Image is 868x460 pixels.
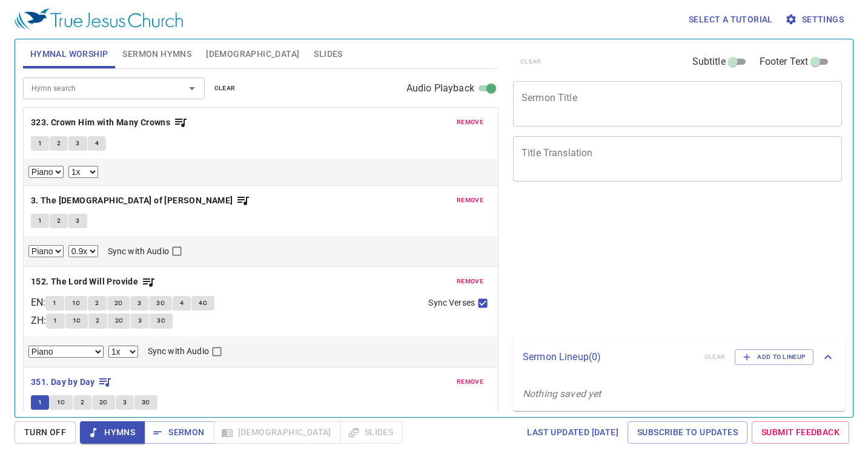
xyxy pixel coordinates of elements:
[57,397,65,408] span: 1C
[689,12,773,27] span: Select a tutorial
[428,297,474,309] span: Sync Verses
[735,349,813,365] button: Add to Lineup
[31,115,170,130] b: 323. Crown Him with Many Crowns
[92,395,115,410] button: 2C
[88,314,107,328] button: 2
[760,54,809,69] span: Footer Text
[684,8,778,31] button: Select a tutorial
[137,298,141,309] span: 3
[123,397,127,408] span: 3
[406,81,474,96] span: Audio Playback
[31,395,49,410] button: 1
[31,274,138,289] b: 152. The Lord Will Provide
[65,296,88,310] button: 1C
[31,314,46,328] p: ZH :
[95,298,99,309] span: 2
[28,245,64,257] select: Select Track
[31,136,49,151] button: 1
[116,395,134,410] button: 3
[76,138,79,149] span: 3
[57,215,61,226] span: 2
[90,425,135,440] span: Hymns
[68,166,98,178] select: Playback Rate
[46,314,64,328] button: 1
[31,214,49,228] button: 1
[134,395,157,410] button: 3C
[752,421,849,444] a: Submit Feedback
[173,296,191,310] button: 4
[449,115,491,130] button: remove
[31,375,95,390] b: 351. Day by Day
[191,296,214,310] button: 4C
[138,315,142,326] span: 3
[80,421,145,444] button: Hymns
[50,214,68,228] button: 2
[527,425,618,440] span: Last updated [DATE]
[31,193,250,208] button: 3. The [DEMOGRAPHIC_DATA] of [PERSON_NAME]
[31,274,156,289] button: 152. The Lord Will Provide
[783,8,849,31] button: Settings
[108,346,138,358] select: Playback Rate
[68,245,98,257] select: Playback Rate
[95,138,99,149] span: 4
[180,298,184,309] span: 4
[53,315,57,326] span: 1
[457,376,483,387] span: remove
[88,296,106,310] button: 2
[449,375,491,389] button: remove
[130,296,148,310] button: 3
[314,47,342,62] span: Slides
[787,12,844,27] span: Settings
[184,80,200,97] button: Open
[15,8,183,30] img: True Jesus Church
[31,375,112,390] button: 351. Day by Day
[72,298,81,309] span: 1C
[523,388,601,399] i: Nothing saved yet
[50,136,68,151] button: 2
[108,245,169,258] span: Sync with Audio
[28,346,104,358] select: Select Track
[53,298,56,309] span: 1
[30,47,108,62] span: Hymnal Worship
[457,195,483,206] span: remove
[73,315,81,326] span: 1C
[24,425,66,440] span: Turn Off
[68,214,87,228] button: 3
[457,117,483,128] span: remove
[457,276,483,287] span: remove
[38,138,42,149] span: 1
[513,337,845,377] div: Sermon Lineup(0)clearAdd to Lineup
[637,425,738,440] span: Subscribe to Updates
[692,54,726,69] span: Subtitle
[38,397,42,408] span: 1
[149,296,172,310] button: 3C
[15,421,76,444] button: Turn Off
[122,47,191,62] span: Sermon Hymns
[31,193,233,208] b: 3. The [DEMOGRAPHIC_DATA] of [PERSON_NAME]
[108,314,131,328] button: 2C
[31,295,45,310] p: EN :
[508,194,778,332] iframe: from-child
[115,315,124,326] span: 2C
[148,345,209,358] span: Sync with Audio
[28,166,64,178] select: Select Track
[150,314,173,328] button: 3C
[154,425,204,440] span: Sermon
[131,314,149,328] button: 3
[57,138,61,149] span: 2
[628,421,747,444] a: Subscribe to Updates
[76,215,79,226] span: 3
[50,395,73,410] button: 1C
[522,421,623,444] a: Last updated [DATE]
[99,397,108,408] span: 2C
[31,115,188,130] button: 323. Crown Him with Many Crowns
[743,352,806,363] span: Add to Lineup
[65,314,88,328] button: 1C
[68,136,87,151] button: 3
[199,298,207,309] span: 4C
[449,274,491,289] button: remove
[38,215,42,226] span: 1
[207,81,243,96] button: clear
[81,397,84,408] span: 2
[114,298,123,309] span: 2C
